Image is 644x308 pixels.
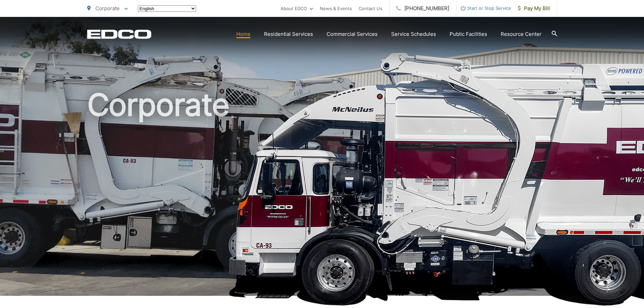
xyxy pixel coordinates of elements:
a: Contact Us [359,4,382,13]
a: Commercial Services [327,30,378,38]
a: Home [236,30,251,38]
a: News & Events [320,4,352,13]
a: Public Facilities [450,30,487,38]
a: Service Schedules [391,30,436,38]
h1: Corporate [87,88,557,302]
a: About EDCO [281,4,313,13]
span: Corporate [95,5,120,11]
span: Pay My Bill [518,4,550,13]
a: Resource Center [501,30,542,38]
a: EDCD logo. Return to the homepage. [87,29,151,39]
select: Select a language [138,5,196,12]
a: Residential Services [264,30,313,38]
